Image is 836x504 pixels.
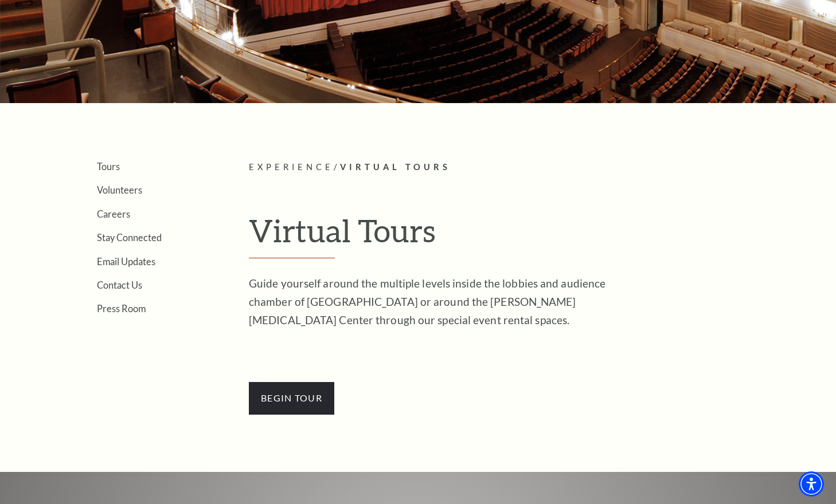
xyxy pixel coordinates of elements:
[97,208,130,219] a: Careers
[97,256,155,267] a: Email Updates
[249,212,774,259] h1: Virtual Tours
[249,382,334,414] span: BEGin Tour
[249,391,334,404] a: BEGin Tour - open in a new tab
[97,161,120,172] a: Tours
[249,274,622,329] p: Guide yourself around the multiple levels inside the lobbies and audience chamber of [GEOGRAPHIC_...
[97,279,142,290] a: Contact Us
[799,471,824,497] div: Accessibility Menu
[249,160,774,175] p: /
[249,162,334,172] span: Experience
[97,232,162,243] a: Stay Connected
[97,184,142,195] a: Volunteers
[97,303,146,314] a: Press Room
[340,162,451,172] span: Virtual Tours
